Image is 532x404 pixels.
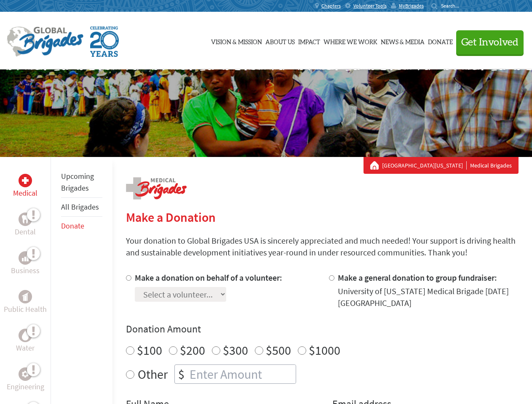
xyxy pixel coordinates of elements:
[19,367,32,381] div: Engineering
[11,251,40,276] a: BusinessBusiness
[188,365,296,383] input: Enter Amount
[61,217,102,235] li: Donate
[381,20,425,62] a: News & Media
[19,213,32,226] div: Dental
[13,187,37,199] p: Medical
[90,27,119,57] img: Global Brigades Celebrating 20 Years
[309,342,340,358] label: $1000
[13,174,37,199] a: MedicalMedical
[338,285,519,309] div: University of [US_STATE] Medical Brigade [DATE] [GEOGRAPHIC_DATA]
[15,226,36,238] p: Dental
[353,3,387,9] span: Volunteer Tools
[11,265,40,276] p: Business
[22,255,29,261] img: Business
[338,272,497,283] label: Make a general donation to group fundraiser:
[61,221,84,231] a: Donate
[22,177,29,184] img: Medical
[211,20,262,62] a: Vision & Mission
[4,290,47,315] a: Public HealthPublic Health
[298,20,320,62] a: Impact
[22,371,29,377] img: Engineering
[22,215,29,223] img: Dental
[7,381,44,393] p: Engineering
[399,3,424,9] span: MyBrigades
[266,342,291,358] label: $500
[461,37,519,48] span: Get Involved
[61,202,99,212] a: All Brigades
[223,342,248,358] label: $300
[321,3,341,9] span: Chapters
[15,213,36,238] a: DentalDental
[135,272,282,283] label: Make a donation on behalf of a volunteer:
[22,330,29,340] img: Water
[16,342,35,354] p: Water
[61,167,102,198] li: Upcoming Brigades
[7,367,44,393] a: EngineeringEngineering
[180,342,205,358] label: $200
[19,290,32,303] div: Public Health
[175,365,188,383] div: $
[456,30,524,54] button: Get Involved
[22,292,29,301] img: Public Health
[19,329,32,342] div: Water
[323,20,377,62] a: Where We Work
[441,3,465,9] input: Search...
[370,161,512,170] div: Medical Brigades
[265,20,295,62] a: About Us
[7,27,83,57] img: Global Brigades Logo
[428,20,453,62] a: Donate
[19,251,32,265] div: Business
[126,210,519,225] h2: Make a Donation
[137,342,162,358] label: $100
[61,171,94,193] a: Upcoming Brigades
[126,177,187,199] img: logo-medical.png
[61,198,102,217] li: All Brigades
[16,329,35,354] a: WaterWater
[19,174,32,187] div: Medical
[126,235,519,258] p: Your donation to Global Brigades USA is sincerely appreciated and much needed! Your support is dr...
[126,322,519,336] h4: Donation Amount
[382,161,467,170] a: [GEOGRAPHIC_DATA][US_STATE]
[4,303,47,315] p: Public Health
[138,364,168,384] label: Other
